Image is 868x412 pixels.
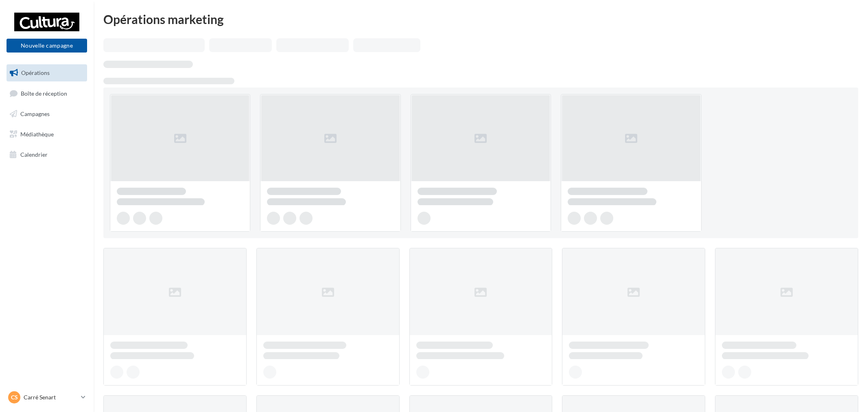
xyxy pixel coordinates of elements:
[20,131,54,138] span: Médiathèque
[21,69,50,76] span: Opérations
[5,105,89,123] a: Campagnes
[5,85,89,102] a: Boîte de réception
[21,90,67,96] span: Boîte de réception
[7,390,87,405] a: CS Carré Senart
[11,393,18,401] span: CS
[5,126,89,143] a: Médiathèque
[20,110,50,117] span: Campagnes
[5,146,89,163] a: Calendrier
[24,393,78,401] p: Carré Senart
[5,64,89,81] a: Opérations
[103,13,858,25] div: Opérations marketing
[7,39,87,53] button: Nouvelle campagne
[20,151,48,158] span: Calendrier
